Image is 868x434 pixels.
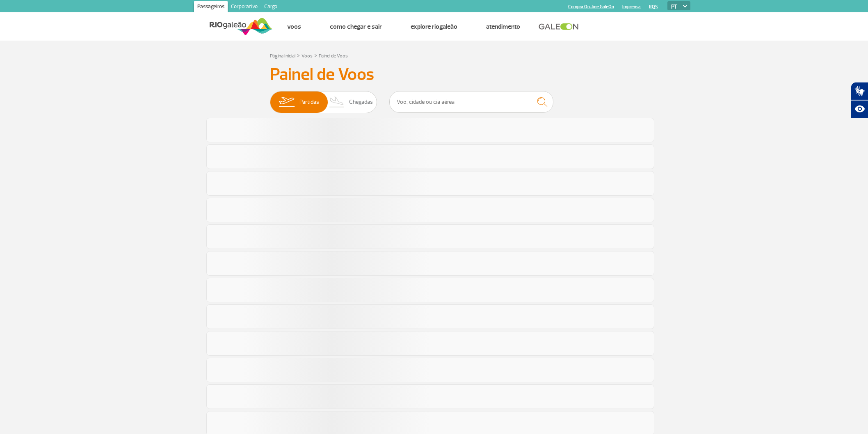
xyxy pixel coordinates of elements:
span: Chegadas [349,91,373,113]
button: Abrir tradutor de língua de sinais. [851,82,868,100]
img: slider-embarque [274,91,299,113]
a: > [297,50,300,60]
a: Painel de Voos [319,53,348,59]
a: Corporativo [228,1,261,14]
a: Página Inicial [270,53,295,59]
h3: Painel de Voos [270,64,598,85]
a: Como chegar e sair [330,23,382,31]
a: Passageiros [194,1,228,14]
a: Voos [287,23,301,31]
button: Abrir recursos assistivos. [851,100,868,118]
a: Atendimento [486,23,520,31]
a: Imprensa [622,4,641,9]
a: RQS [649,4,658,9]
a: > [314,50,317,60]
a: Compra On-line GaleOn [568,4,614,9]
img: slider-desembarque [325,91,349,113]
a: Cargo [261,1,281,14]
a: Explore RIOgaleão [411,23,457,31]
input: Voo, cidade ou cia aérea [389,91,553,113]
a: Voos [302,53,313,59]
span: Partidas [299,91,319,113]
div: Plugin de acessibilidade da Hand Talk. [851,82,868,118]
